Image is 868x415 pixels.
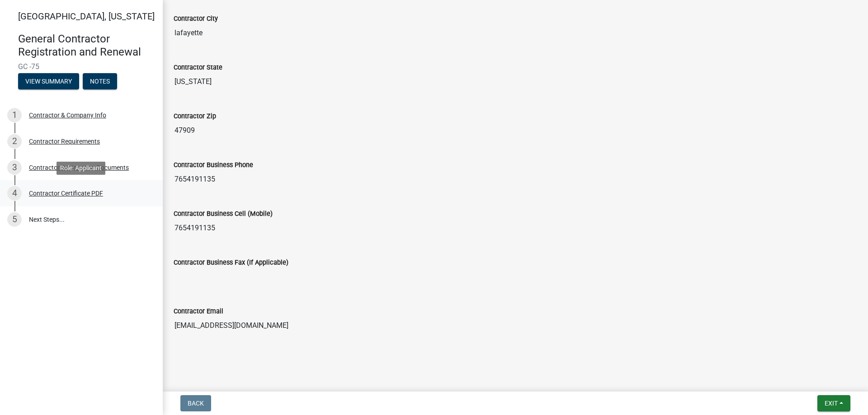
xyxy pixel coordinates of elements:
div: 4 [7,186,22,201]
label: Contractor Business Cell (Mobile) [174,211,273,217]
div: Contractor Requirements [29,138,100,145]
div: 3 [7,160,22,175]
label: Contractor Email [174,308,223,315]
div: Contractor Registration Documents [29,164,129,171]
div: 5 [7,212,22,227]
span: Exit [825,400,838,407]
span: Back [188,400,204,407]
wm-modal-confirm: Summary [18,78,79,85]
div: Role: Applicant [57,162,105,175]
label: Contractor City [174,16,218,22]
span: GC -75 [18,62,145,71]
span: [GEOGRAPHIC_DATA], [US_STATE] [18,11,155,22]
label: Contractor Zip [174,113,216,120]
button: Back [180,395,211,411]
label: Contractor Business Fax (If Applicable) [174,260,288,266]
label: Contractor Business Phone [174,162,253,168]
div: Contractor Certificate PDF [29,190,103,196]
div: 2 [7,134,22,149]
button: View Summary [18,73,79,89]
label: Contractor State [174,65,222,71]
button: Notes [83,73,117,89]
div: 1 [7,108,22,122]
h4: General Contractor Registration and Renewal [18,33,156,59]
wm-modal-confirm: Notes [83,78,117,85]
button: Exit [817,395,850,411]
div: Contractor & Company Info [29,112,106,118]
